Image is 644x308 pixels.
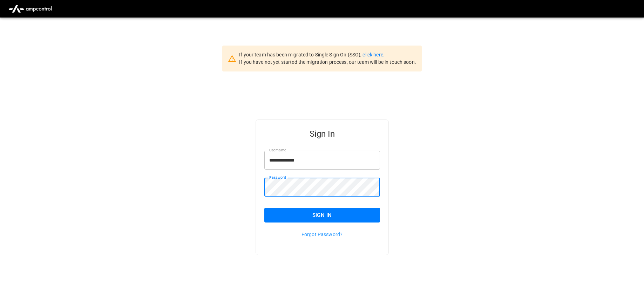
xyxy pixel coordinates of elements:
label: Username [269,148,286,153]
button: Sign In [264,208,380,223]
h5: Sign In [264,128,380,139]
p: Forgot Password? [264,231,380,238]
span: If your team has been migrated to Single Sign On (SSO), [239,52,362,57]
label: Password [269,175,286,180]
a: click here. [362,52,384,57]
span: If you have not yet started the migration process, our team will be in touch soon. [239,59,416,65]
img: ampcontrol.io logo [6,2,55,15]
